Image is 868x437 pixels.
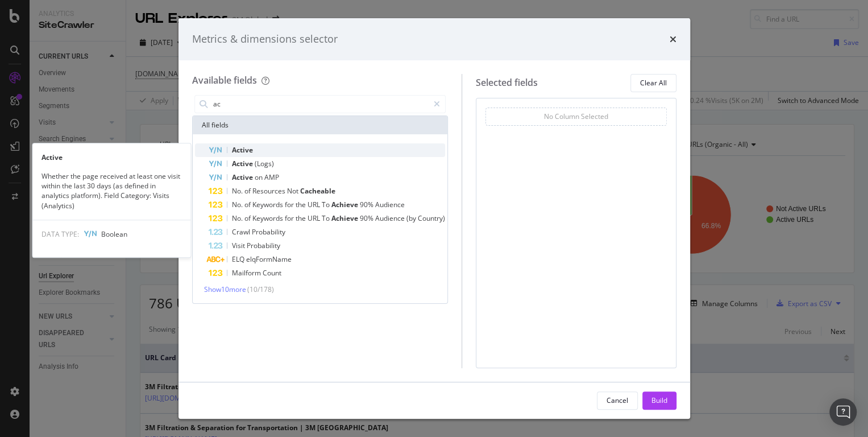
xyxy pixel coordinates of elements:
div: Clear All [640,78,667,88]
span: AMP [264,172,279,182]
div: No Column Selected [544,112,608,121]
span: (Logs) [255,159,274,168]
span: the [296,200,308,209]
span: To [322,200,331,209]
div: modal [178,18,690,419]
span: of [244,200,252,209]
div: Metrics & dimensions selector [192,32,338,47]
button: Build [642,391,676,410]
span: of [244,213,252,223]
div: Open Intercom Messenger [829,398,857,426]
span: Audience [375,213,406,223]
span: Achieve [331,200,360,209]
div: times [670,32,676,47]
div: Build [651,395,667,405]
div: Available fields [192,74,257,86]
input: Search by field name [212,96,429,113]
span: Probability [247,241,280,250]
span: for [285,213,296,223]
span: Keywords [252,200,285,209]
span: 90% [360,213,375,223]
span: To [322,213,331,223]
span: Probability [252,227,285,237]
span: Show 10 more [204,285,246,294]
span: No. [232,186,244,196]
span: Active [232,159,255,168]
span: Crawl [232,227,252,237]
span: 90% [360,200,375,209]
span: of [244,186,252,196]
span: No. [232,213,244,223]
span: ELQ [232,254,246,264]
span: Resources [252,186,287,196]
button: Cancel [597,391,638,410]
span: elqFormName [246,254,292,264]
span: on [255,172,264,182]
div: Cancel [607,395,628,405]
span: Not [287,186,300,196]
span: Count [263,268,281,278]
span: Active [232,172,255,182]
span: Visit [232,241,247,250]
span: Mailform [232,268,263,278]
span: No. [232,200,244,209]
button: Clear All [630,74,676,92]
div: All fields [193,116,447,134]
span: for [285,200,296,209]
span: ( 10 / 178 ) [247,285,274,294]
span: Active [232,145,253,155]
span: the [296,213,308,223]
span: Audience [375,200,405,209]
div: Selected fields [476,76,538,89]
span: URL [308,213,322,223]
span: Keywords [252,213,285,223]
span: Cacheable [300,186,335,196]
div: Whether the page received at least one visit within the last 30 days (as defined in analytics pla... [32,171,190,211]
span: (by [406,213,418,223]
div: Active [32,152,190,162]
span: URL [308,200,322,209]
span: Country) [418,213,445,223]
span: Achieve [331,213,360,223]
